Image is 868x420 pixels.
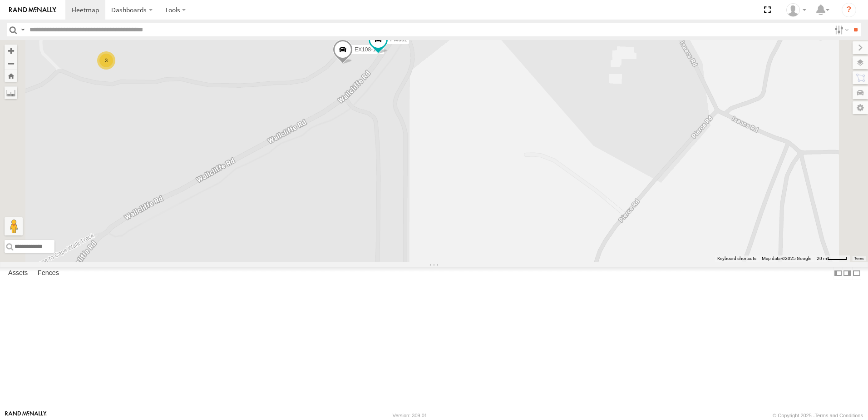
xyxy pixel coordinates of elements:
label: Map Settings [853,101,868,114]
button: Keyboard shortcuts [717,255,756,262]
button: Drag Pegman onto the map to open Street View [5,217,23,235]
a: Terms and Conditions [815,413,863,418]
button: Zoom in [5,45,17,57]
img: rand-logo.svg [9,7,56,13]
label: Search Query [19,23,26,36]
div: Salina Carmichael [783,3,809,17]
span: EX108-13T [355,46,382,53]
button: Zoom Home [5,70,17,82]
label: Fences [33,267,64,280]
label: Measure [5,86,17,99]
label: Dock Summary Table to the Right [843,267,852,280]
span: Map data ©2025 Google [762,256,811,261]
button: Zoom out [5,57,17,70]
a: Terms (opens in new tab) [854,257,864,260]
a: Visit our Website [5,411,47,420]
div: Version: 309.01 [393,413,427,418]
div: © Copyright 2025 - [773,413,863,418]
label: Hide Summary Table [852,267,861,280]
span: 20 m [817,256,827,261]
label: Assets [4,267,32,280]
div: 3 [97,51,115,70]
label: Search Filter Options [831,23,850,36]
label: Dock Summary Table to the Left [833,267,843,280]
i: ? [842,3,856,17]
button: Map Scale: 20 m per 40 pixels [814,255,850,262]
